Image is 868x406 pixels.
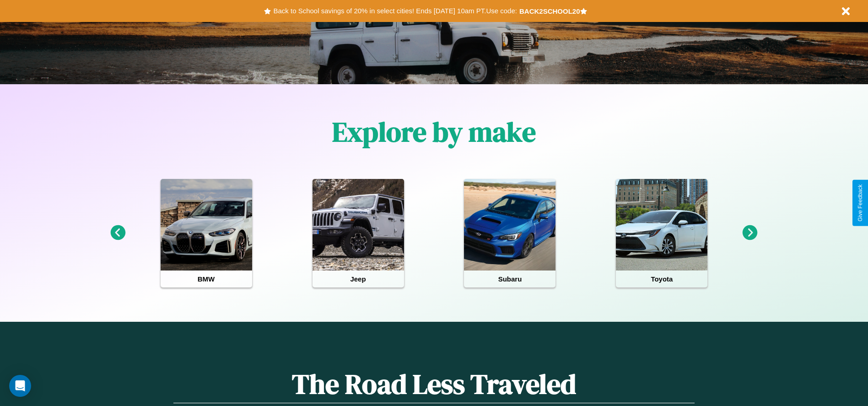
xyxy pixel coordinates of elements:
[616,271,707,287] h4: Toyota
[464,271,555,287] h4: Subaru
[271,5,519,17] button: Back to School savings of 20% in select cities! Ends [DATE] 10am PT.Use code:
[161,271,252,287] h4: BMW
[173,365,694,403] h1: The Road Less Traveled
[519,7,580,15] b: BACK2SCHOOL20
[332,113,536,151] h1: Explore by make
[313,271,404,287] h4: Jeep
[857,184,863,222] div: Give Feedback
[9,375,31,397] div: Open Intercom Messenger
